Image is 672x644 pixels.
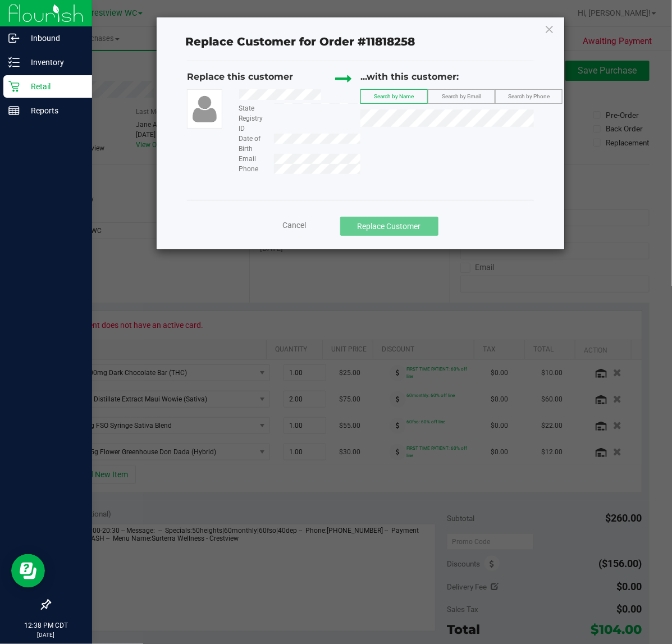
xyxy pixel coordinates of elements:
span: Search by Name [374,93,414,99]
inline-svg: Inventory [8,57,20,68]
img: user-icon.png [190,94,219,123]
span: Replace this customer [187,71,293,82]
div: Email [231,154,274,164]
span: Replace Customer for Order #11818258 [179,33,422,52]
inline-svg: Reports [8,105,20,116]
iframe: Resource center [11,554,45,588]
p: Reports [20,104,87,117]
p: [DATE] [5,631,87,639]
div: State Registry ID [231,103,274,134]
span: Search by Email [442,93,481,99]
span: Cancel [283,221,307,230]
inline-svg: Inbound [8,33,20,44]
div: Date of Birth [231,134,274,154]
p: Inventory [20,56,87,69]
span: ...with this customer: [360,71,459,82]
button: Replace Customer [340,217,438,236]
p: Retail [20,80,87,93]
p: 12:38 PM CDT [5,620,87,631]
div: Phone [231,164,274,174]
inline-svg: Retail [8,81,20,92]
p: Inbound [20,31,87,45]
span: Search by Phone [508,93,550,99]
